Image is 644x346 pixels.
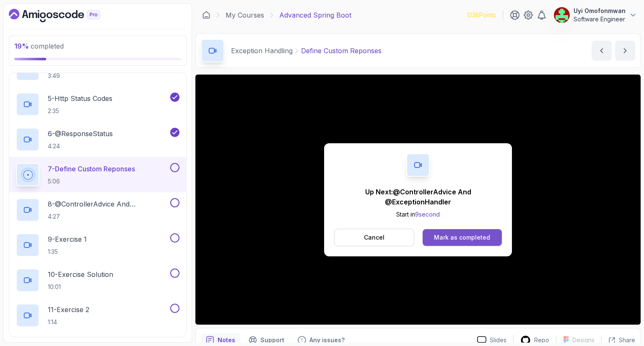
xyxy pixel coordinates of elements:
[16,304,179,327] button: 11-Exercise 21:14
[16,128,179,151] button: 6-@ResponseStatus4:24
[48,164,135,174] p: 7 - Define Custom Reponses
[467,11,496,19] p: 1238 Points
[48,305,89,315] p: 11 - Exercise 2
[514,335,556,346] a: Repo
[48,212,169,221] p: 4:27
[574,15,626,23] p: Software Engineer
[554,7,570,23] img: user profile image
[9,9,119,22] a: Dashboard
[553,7,637,23] button: user profile imageUyi OmofonmwanSoftware Engineer
[48,269,113,279] p: 10 - Exercise Solution
[470,336,513,345] a: Slides
[226,10,264,20] a: My Courses
[490,336,506,344] p: Slides
[48,283,113,291] p: 10:01
[574,7,626,15] p: Uyi Omofonmwan
[16,93,179,116] button: 5-Http Status Codes2:35
[334,229,414,246] button: Cancel
[14,42,29,50] span: 19 %
[601,336,635,344] button: Share
[334,187,502,207] p: Up Next: @ControllerAdvice And @ExceptionHandler
[619,336,635,344] p: Share
[48,93,112,103] p: 5 - Http Status Codes
[48,129,113,139] p: 6 - @ResponseStatus
[415,211,440,218] span: 9 second
[16,163,179,186] button: 7-Define Custom Reponses5:06
[14,42,64,50] span: completed
[534,336,549,344] p: Repo
[218,336,235,344] p: Notes
[309,336,345,344] p: Any issues?
[572,336,595,344] p: Designs
[48,199,169,209] p: 8 - @ControllerAdvice And @ExceptionHandler
[301,46,382,56] p: Define Custom Reponses
[202,11,210,19] a: Dashboard
[423,229,502,246] button: Mark as completed
[16,233,179,257] button: 9-Exercise 11:35
[16,269,179,292] button: 10-Exercise Solution10:01
[260,336,284,344] p: Support
[279,10,351,20] p: Advanced Spring Boot
[16,198,179,222] button: 8-@ControllerAdvice And @ExceptionHandler4:27
[48,107,112,115] p: 2:35
[48,177,135,186] p: 5:06
[48,72,169,80] p: 3:49
[48,318,89,326] p: 1:14
[48,142,113,150] p: 4:24
[434,233,490,242] div: Mark as completed
[48,248,87,256] p: 1:35
[615,41,635,61] button: next content
[364,233,384,242] p: Cancel
[195,75,641,325] iframe: 8 - Define Custom Reponses
[231,46,293,56] p: Exception Handling
[48,234,87,244] p: 9 - Exercise 1
[334,210,502,219] p: Start in
[592,41,612,61] button: previous content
